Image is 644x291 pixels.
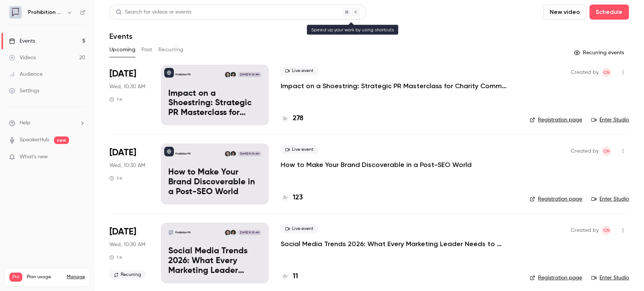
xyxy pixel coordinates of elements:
div: 1 h [109,175,122,181]
a: 11 [281,271,298,282]
a: SpeakerHub [20,136,49,144]
span: What's new [20,153,48,161]
h1: Events [109,32,132,41]
span: [DATE] [109,226,136,238]
img: Will Ockenden [231,72,236,77]
span: CN [603,147,610,156]
a: Social Media Trends 2026: What Every Marketing Leader Needs to KnowProhibition PRWill OckendenChr... [161,223,269,283]
span: Wed, 10:30 AM [109,162,145,169]
div: 1 h [109,96,122,103]
img: Chris Norton [225,230,230,235]
div: Oct 15 Wed, 10:30 AM (Europe/London) [109,65,149,125]
a: Enter Studio [591,274,629,282]
a: Impact on a Shoestring: Strategic PR Masterclass for Charity Comms TeamsProhibition PRWill Ockend... [161,65,269,125]
div: Search for videos or events [116,8,191,16]
button: Past [141,44,152,56]
a: Enter Studio [591,116,629,124]
img: Prohibition PR [9,6,22,18]
div: Settings [9,87,39,95]
p: Social Media Trends 2026: What Every Marketing Leader Needs to Know [168,247,261,276]
span: Live event [281,66,318,75]
span: Live event [281,224,318,233]
a: Impact on a Shoestring: Strategic PR Masterclass for Charity Comms Teams [281,81,507,90]
img: Will Ockenden [231,151,236,156]
button: Recurring events [570,47,629,59]
span: Pro [9,273,22,282]
a: Manage [67,274,85,280]
a: Registration page [530,116,582,124]
a: How to Make Your Brand Discoverable in a Post-SEO World [281,160,472,169]
img: Will Ockenden [231,230,236,235]
span: Created by [571,147,599,156]
div: Nov 5 Wed, 10:30 AM (Europe/London) [109,144,149,204]
span: [DATE] 10:30 AM [238,72,261,77]
div: Videos [9,54,36,61]
span: Chris Norton [602,68,611,77]
span: Chris Norton [602,226,611,235]
a: 278 [281,113,303,124]
a: How to Make Your Brand Discoverable in a Post-SEO WorldProhibition PRWill OckendenChris Norton[DA... [161,144,269,204]
span: Wed, 10:30 AM [109,83,145,90]
span: [DATE] [109,147,136,159]
p: Prohibition PR [175,231,191,234]
p: Prohibition PR [175,73,191,77]
span: CN [603,226,610,235]
span: Wed, 10:30 AM [109,241,145,248]
p: Impact on a Shoestring: Strategic PR Masterclass for Charity Comms Teams [168,89,261,118]
h4: 278 [293,113,303,124]
span: Chris Norton [602,147,611,156]
li: help-dropdown-opener [9,119,85,127]
p: How to Make Your Brand Discoverable in a Post-SEO World [168,168,261,197]
span: Created by [571,68,599,77]
span: Help [20,119,31,127]
h6: Prohibition PR [28,9,63,16]
div: Jan 21 Wed, 10:30 AM (Europe/London) [109,223,149,283]
a: Registration page [530,195,582,203]
h4: 123 [293,193,303,203]
button: Schedule [589,5,629,20]
span: [DATE] 10:30 AM [238,151,261,156]
a: Social Media Trends 2026: What Every Marketing Leader Needs to Know [281,239,507,248]
a: Enter Studio [591,195,629,203]
span: [DATE] [109,68,136,80]
p: Prohibition PR [175,152,191,156]
img: Chris Norton [225,151,230,156]
button: Recurring [158,44,184,56]
span: Plan usage [27,274,62,280]
span: Recurring [109,270,146,279]
div: Audience [9,70,43,78]
div: Events [9,37,35,45]
span: new [54,136,69,144]
span: CN [603,68,610,77]
span: [DATE] 10:30 AM [238,230,261,235]
span: Created by [571,226,599,235]
button: Upcoming [109,44,135,56]
a: 123 [281,193,303,203]
img: Social Media Trends 2026: What Every Marketing Leader Needs to Know [168,230,174,235]
button: New video [543,5,586,20]
h4: 11 [293,271,298,282]
span: Live event [281,145,318,154]
img: Chris Norton [225,72,230,77]
a: Registration page [530,274,582,282]
div: 1 h [109,254,122,260]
